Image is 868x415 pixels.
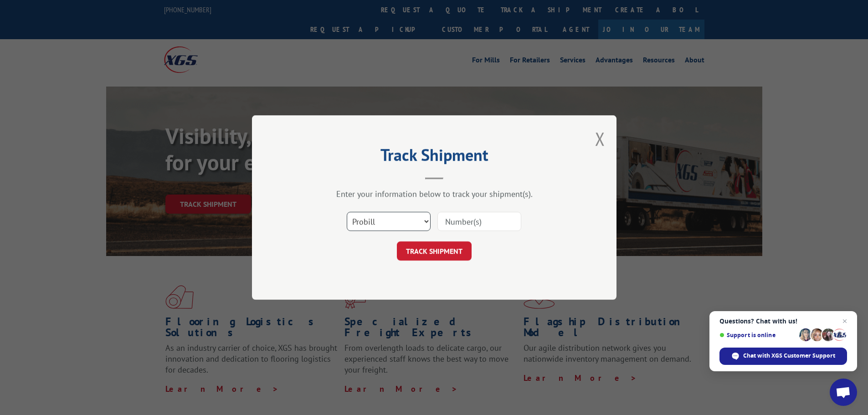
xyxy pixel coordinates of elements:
[397,241,472,261] button: TRACK SHIPMENT
[437,212,521,231] input: Number(s)
[743,352,835,360] span: Chat with XGS Customer Support
[830,379,857,406] div: Open chat
[719,318,847,325] span: Questions? Chat with us!
[839,316,850,327] span: Close chat
[595,127,605,151] button: Close modal
[298,189,571,199] div: Enter your information below to track your shipment(s).
[719,332,796,338] span: Support is online
[298,149,571,166] h2: Track Shipment
[719,348,847,365] div: Chat with XGS Customer Support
